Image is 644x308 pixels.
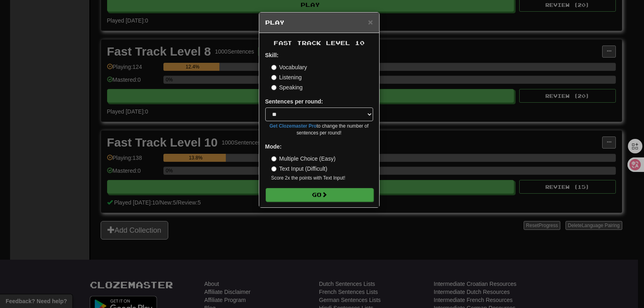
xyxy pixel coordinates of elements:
strong: Mode: [265,143,282,150]
input: Multiple Choice (Easy) [271,156,277,161]
label: Listening [271,73,302,81]
input: Vocabulary [271,65,277,70]
label: Text Input (Difficult) [271,165,328,173]
small: to change the number of sentences per round! [265,123,373,136]
small: Score 2x the points with Text Input ! [271,175,373,182]
span: × [368,17,373,27]
button: Close [368,18,373,26]
h5: Play [265,19,373,27]
input: Speaking [271,85,277,90]
input: Listening [271,75,277,80]
label: Multiple Choice (Easy) [271,155,336,163]
label: Sentences per round: [265,97,323,105]
span: Fast Track Level 10 [274,39,365,46]
input: Text Input (Difficult) [271,166,277,172]
label: Speaking [271,83,303,91]
a: Get Clozemaster Pro [270,123,317,129]
button: Go [266,188,374,202]
strong: Skill: [265,52,279,58]
label: Vocabulary [271,63,307,71]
